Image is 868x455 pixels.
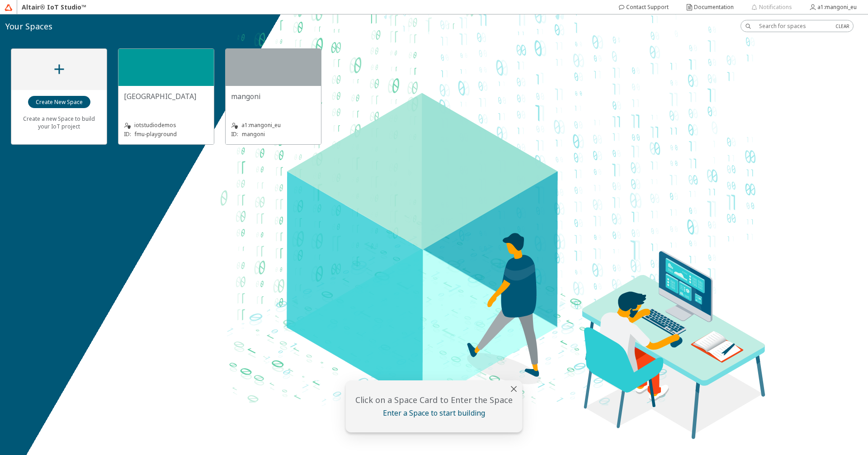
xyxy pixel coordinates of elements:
[124,130,131,138] p: ID:
[351,394,517,405] unity-typography: Click on a Space Card to Enter the Space
[124,91,208,101] unity-typography: [GEOGRAPHIC_DATA]
[135,130,177,138] p: fmu-playground
[351,408,517,418] unity-typography: Enter a Space to start building
[242,130,265,138] p: mangoni
[231,121,316,130] unity-typography: a1:mangoni_eu
[17,109,101,136] unity-typography: Create a new Space to build your IoT project
[231,91,316,101] unity-typography: mangoni
[231,130,238,138] p: ID:
[124,121,208,130] unity-typography: iotstudiodemos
